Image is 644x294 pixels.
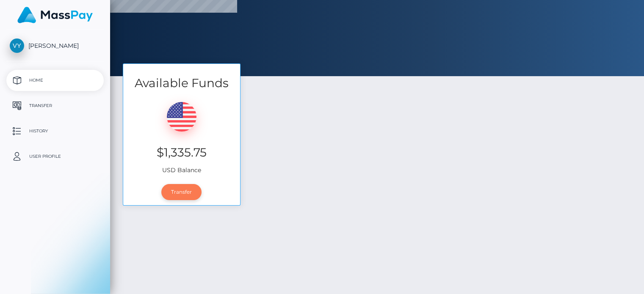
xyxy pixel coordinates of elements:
img: MassPay [17,7,93,23]
img: USD.png [167,102,196,132]
a: Transfer [6,95,104,116]
p: User Profile [10,150,100,163]
div: USD Balance [123,91,240,179]
p: Transfer [10,99,100,112]
a: Home [6,70,104,91]
a: History [6,121,104,142]
h3: $1,335.75 [130,144,234,161]
p: Home [10,74,100,87]
span: [PERSON_NAME] [6,42,104,49]
a: Transfer [161,184,202,200]
p: History [10,125,100,137]
h3: Available Funds [123,75,240,91]
a: User Profile [6,146,104,167]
